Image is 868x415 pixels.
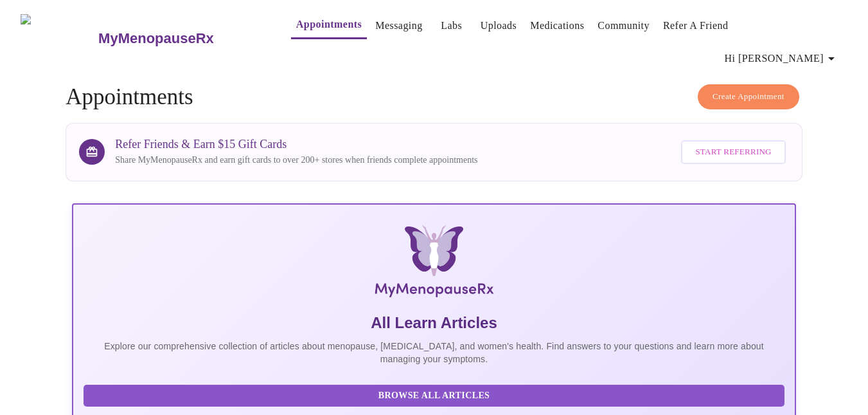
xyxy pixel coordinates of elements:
p: Explore our comprehensive collection of articles about menopause, [MEDICAL_DATA], and women's hea... [84,340,784,365]
button: Browse All Articles [84,385,784,407]
a: Medications [530,17,584,35]
h4: Appointments [66,84,802,110]
button: Appointments [291,12,367,39]
button: Uploads [475,13,522,39]
a: Community [598,17,650,35]
a: Appointments [296,15,362,33]
span: Hi [PERSON_NAME] [725,50,839,68]
button: Medications [525,13,589,39]
button: Messaging [370,13,427,39]
span: Start Referring [695,145,771,160]
a: MyMenopauseRx [97,16,265,61]
a: Browse All Articles [84,389,788,400]
button: Labs [431,13,472,39]
p: Share MyMenopauseRx and earn gift cards to over 200+ stores when friends complete appointments [115,154,477,167]
button: Start Referring [681,140,785,164]
button: Create Appointment [698,84,799,109]
a: Uploads [481,17,517,35]
a: Messaging [375,17,422,35]
h3: MyMenopauseRx [98,30,214,47]
button: Community [592,13,655,39]
a: Refer a Friend [663,17,729,35]
a: Start Referring [678,134,788,171]
img: MyMenopauseRx Logo [192,225,675,302]
h3: Refer Friends & Earn $15 Gift Cards [115,138,477,151]
h5: All Learn Articles [84,313,784,333]
a: Labs [441,17,462,35]
span: Browse All Articles [96,388,772,404]
span: Create Appointment [713,89,784,104]
button: Hi [PERSON_NAME] [720,46,844,71]
img: MyMenopauseRx Logo [21,14,97,62]
button: Refer a Friend [658,13,734,39]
